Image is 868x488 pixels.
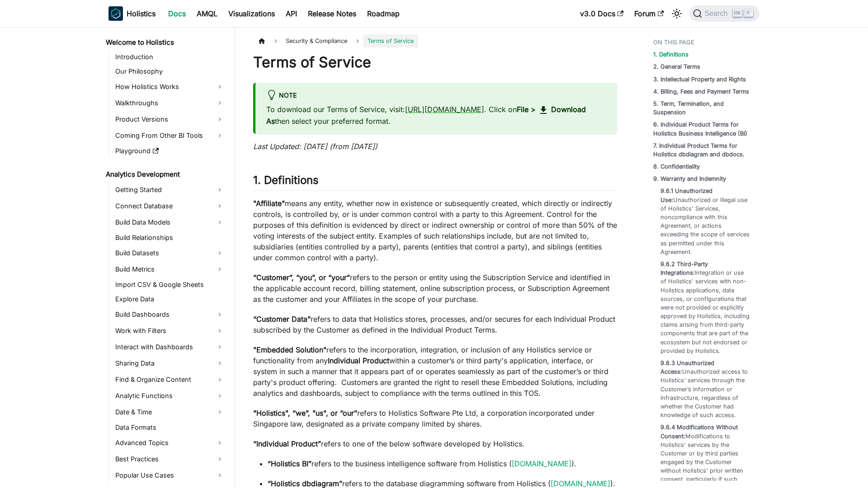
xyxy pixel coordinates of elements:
[660,260,750,355] a: 9.6.2 Third-Party Integrations:Integration or use of Holistics' services with non-Holistics appli...
[653,100,724,116] strong: 5. Term, Termination, and Suspension
[253,439,321,448] strong: “Individual Product”
[363,34,418,47] span: Terms of Service
[653,142,745,158] strong: 7. Individual Product Terms for Holistics dbdiagram and dbdocs.
[660,261,708,276] strong: 9.6.2 Third-Party Integrations:
[163,6,191,21] a: Docs
[280,6,302,21] a: API
[266,90,606,102] div: Note
[405,105,484,114] a: [URL][DOMAIN_NAME]
[744,9,753,17] kbd: K
[653,163,700,170] strong: 8. Confidentiality
[113,246,227,260] a: Build Datasets
[253,314,617,335] p: refers to data that Holistics stores, processes, and/or secures for each Individual Product subsc...
[653,99,754,117] a: 5. Term, Termination, and Suspension
[253,142,377,151] em: Last Updated: [DATE] (from [DATE])
[113,215,227,230] a: Build Data Models
[253,53,617,71] h1: Terms of Service
[113,452,227,466] a: Best Practices
[268,479,342,488] strong: “Holistics dbdiagram”
[653,50,689,59] a: 1. Definitions
[253,34,270,47] a: Home page
[113,405,227,419] a: Date & Time
[108,6,123,21] img: Holistics
[253,344,617,399] p: refers to the incorporation, integration, or inclusion of any Holistics service or functionality ...
[223,6,280,21] a: Visualizations
[653,62,700,71] a: 2. General Terms
[113,436,227,450] a: Advanced Topics
[253,408,357,418] strong: "Holistics", “we”, "us", or “our”
[653,75,746,84] a: 3. Intellectual Property and Rights
[653,162,700,171] a: 8. Confidentiality
[660,188,712,203] strong: 9.6.1 Unauthorized Use:
[512,459,571,468] a: [DOMAIN_NAME]
[113,372,227,387] a: Find & Organize Content
[113,183,227,197] a: Getting Started
[113,199,227,213] a: Connect Database
[103,168,227,181] a: Analytics Development
[281,34,352,47] span: Security & Compliance
[253,408,617,429] p: refers to Holistics Software Pte Ltd, a corporation incorporated under Singapore law, designated ...
[660,360,714,375] strong: 9.6.3 Unauthorized Access:
[113,262,227,277] a: Build Metrics
[575,6,629,21] a: v3.0 Docs
[113,468,227,483] a: Popular Use Cases
[253,272,617,305] p: refers to the person or entity using the Subscription Service and identified in the applicable ac...
[517,105,536,114] strong: File >
[660,359,750,419] a: 9.6.3 Unauthorized Access:Unauthorized access to Holistics' services through the Customer’s infor...
[127,8,156,19] b: Holistics
[113,145,227,157] a: Playground
[113,307,227,322] a: Build Dashboards
[113,421,227,434] a: Data Formats
[113,340,227,354] a: Interact with Dashboards
[108,6,156,21] a: HolisticsHolistics
[660,424,738,439] strong: 9.6.4 Modifications Without Consent:
[328,356,389,365] strong: Individual Product
[113,356,227,371] a: Sharing Data
[253,438,617,449] p: refers to one of the below software developed by Holistics.
[103,36,227,49] a: Welcome to Holistics
[653,141,754,159] a: 7. Individual Product Terms for Holistics dbdiagram and dbdocs.
[653,87,749,96] a: 4. Billing, Fees and Payment Terms
[660,187,750,256] a: 9.6.1 Unauthorized Use:Unauthorized or illegal use of Holistics' Services, noncompliance with thi...
[99,27,235,488] nav: Docs sidebar
[191,6,223,21] a: AMQL
[253,198,617,263] p: means any entity, whether now in existence or subsequently created, which directly or indirectly ...
[266,105,586,126] strong: Download As
[253,273,350,282] strong: “Customer”, “you”, or “your”
[266,104,606,127] p: To download our Terms of Service, visit: . Click on then select your preferred format.
[653,175,726,182] strong: 9. Warranty and Indemnity
[113,51,227,63] a: Introduction
[653,51,689,58] strong: 1. Definitions
[113,65,227,78] a: Our Philosophy
[113,389,227,403] a: Analytic Functions
[551,479,610,488] a: [DOMAIN_NAME]
[653,63,700,70] strong: 2. General Terms
[113,112,227,127] a: Product Versions
[113,278,227,291] a: Import CSV & Google Sheets
[113,231,227,244] a: Build Relationships
[653,174,726,183] a: 9. Warranty and Indemnity
[113,324,227,338] a: Work with Filters
[268,459,311,468] strong: “Holistics BI”
[653,76,746,83] strong: 3. Intellectual Property and Rights
[302,6,362,21] a: Release Notes
[253,314,311,324] strong: “Customer Data”
[253,174,319,187] strong: 1. Definitions
[653,120,754,137] a: 6. Individual Product Terms for Holistics Business Intelligence (BI)
[538,105,549,116] span: download
[689,5,759,22] button: Search (Ctrl+K)
[253,199,285,208] strong: "Affiliate"
[253,345,326,354] strong: "Embedded Solution"
[113,80,227,94] a: How Holistics Works
[702,9,733,18] span: Search
[362,6,405,21] a: Roadmap
[653,121,747,136] strong: 6. Individual Product Terms for Holistics Business Intelligence (BI)
[113,96,227,110] a: Walkthroughs
[268,458,617,469] p: refers to the business intelligence software from Holistics ( ).
[113,128,227,143] a: Coming From Other BI Tools
[629,6,669,21] a: Forum
[670,6,684,21] button: Switch between dark and light mode (currently light mode)
[653,88,749,95] strong: 4. Billing, Fees and Payment Terms
[113,293,227,305] a: Explore Data
[253,34,617,47] nav: Breadcrumbs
